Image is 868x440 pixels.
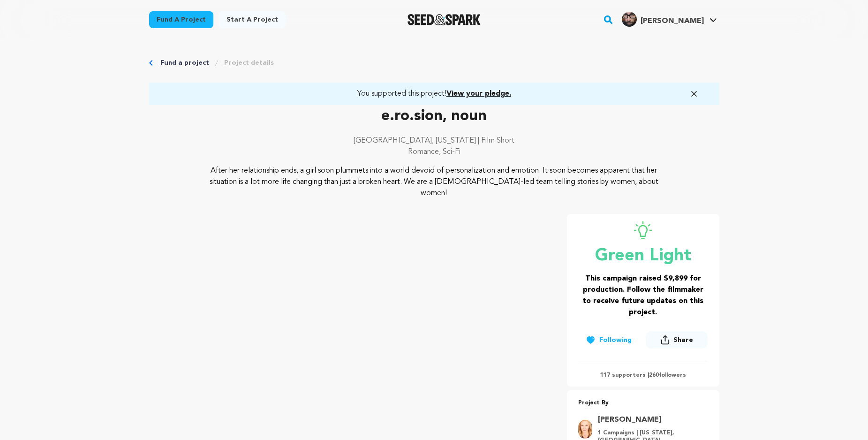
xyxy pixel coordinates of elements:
span: Share [673,335,693,345]
a: Seed&Spark Homepage [408,14,481,25]
p: Green Light [578,247,708,266]
button: Following [578,332,639,349]
a: You supported this project!View your pledge. [160,88,708,99]
p: 117 supporters | followers [578,372,708,379]
a: Goto Catriona Rubenis-Stevens profile [598,414,702,425]
span: Robert K.'s Profile [620,10,719,30]
span: View your pledge. [446,90,511,98]
span: 260 [649,372,659,378]
a: Fund a project [160,58,209,68]
a: Start a project [219,11,286,28]
img: Catriona_Rubenis_Stevens_0323.jpg [578,420,592,439]
p: [GEOGRAPHIC_DATA], [US_STATE] | Film Short [149,135,719,146]
p: e.ro.sion, noun [149,105,719,128]
p: After her relationship ends, a girl soon plummets into a world devoid of personalization and emot... [206,165,662,199]
img: Seed&Spark Logo Dark Mode [408,14,481,25]
h3: This campaign raised $9,899 for production. Follow the filmmaker to receive future updates on thi... [578,273,708,318]
a: Project details [224,58,274,68]
div: Breadcrumb [149,58,719,68]
a: Fund a project [149,11,213,28]
span: Share [646,331,708,352]
img: 0a23383cb42832b7.jpg [622,12,637,27]
button: Share [646,331,708,349]
p: Project By [578,398,708,409]
span: [PERSON_NAME] [641,17,704,25]
div: Robert K.'s Profile [622,12,704,27]
p: Romance, Sci-Fi [149,146,719,158]
a: Robert K.'s Profile [620,10,719,27]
